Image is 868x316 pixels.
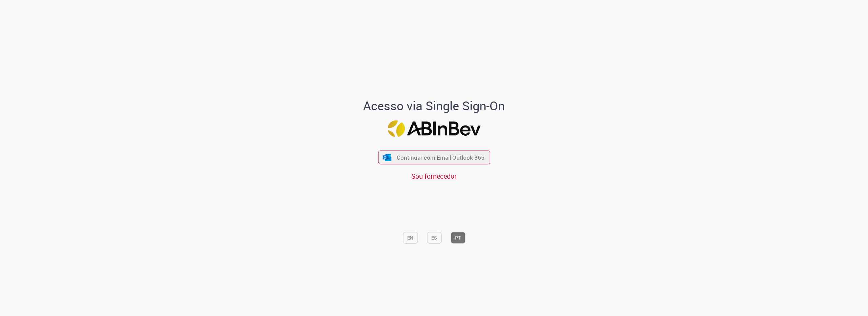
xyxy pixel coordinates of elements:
button: EN [403,232,418,244]
img: ícone Azure/Microsoft 360 [382,154,392,161]
button: ES [427,232,441,244]
button: PT [451,232,465,244]
a: Sou fornecedor [411,172,457,181]
span: Continuar com Email Outlook 365 [397,154,485,161]
button: ícone Azure/Microsoft 360 Continuar com Email Outlook 365 [378,151,490,164]
img: Logo ABInBev [388,120,480,137]
h1: Acesso via Single Sign-On [340,99,528,113]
